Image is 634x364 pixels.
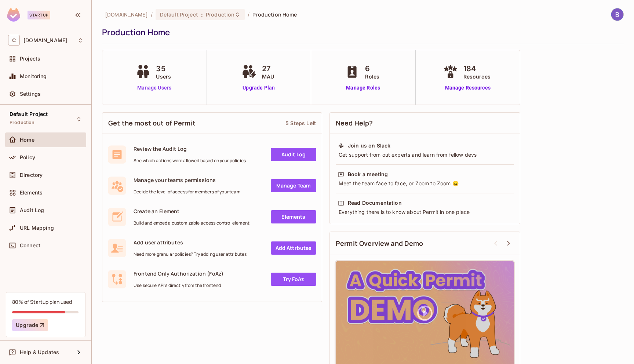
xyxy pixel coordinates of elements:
[20,154,35,160] span: Policy
[134,239,247,246] span: Add user attributes
[20,91,41,97] span: Settings
[338,151,512,159] div: Get support from out experts and learn from fellow devs
[343,84,383,92] a: Manage Roles
[108,119,196,128] span: Get the most out of Permit
[20,207,44,213] span: Audit Log
[134,176,240,183] span: Manage your teams permissions
[10,120,35,125] span: Production
[463,73,491,80] span: Resources
[262,63,274,74] span: 27
[248,11,249,18] li: /
[20,349,59,355] span: Help & Updates
[201,12,203,18] span: :
[20,225,54,231] span: URL Mapping
[206,11,234,18] span: Production
[611,8,623,21] img: Bradley Macnee
[338,208,512,216] div: Everything there is to know about Permit in one place
[134,189,240,195] span: Decide the level of access for members of your team
[23,37,67,43] span: Workspace: chalkboard.io
[28,11,50,19] div: Startup
[365,63,379,74] span: 6
[134,84,175,92] a: Manage Users
[271,241,316,255] a: Add Attrbutes
[463,63,491,74] span: 184
[134,220,249,226] span: Build and embed a customizable access control element
[252,11,297,18] span: Production Home
[348,199,402,207] div: Read Documentation
[336,119,373,128] span: Need Help?
[102,27,620,38] div: Production Home
[271,148,316,161] a: Audit Log
[20,172,43,178] span: Directory
[20,137,35,143] span: Home
[8,35,20,45] span: C
[7,8,20,22] img: SReyMgAAAABJRU5ErkJggg==
[271,179,316,192] a: Manage Team
[134,158,246,164] span: See which actions were allowed based on your policies
[348,171,388,178] div: Book a meeting
[156,63,171,74] span: 35
[285,120,316,127] div: 5 Steps Left
[105,11,148,18] span: the active workspace
[134,283,223,288] span: Use secure API's directly from the frontend
[12,298,72,305] div: 80% of Startup plan used
[20,56,40,62] span: Projects
[336,239,423,248] span: Permit Overview and Demo
[12,319,48,331] button: Upgrade
[365,73,379,80] span: Roles
[160,11,198,18] span: Default Project
[134,270,223,277] span: Frontend Only Authorization (FoAz)
[20,73,47,79] span: Monitoring
[151,11,153,18] li: /
[262,73,274,80] span: MAU
[348,142,390,149] div: Join us on Slack
[156,73,171,80] span: Users
[134,208,249,215] span: Create an Element
[441,84,494,92] a: Manage Resources
[10,111,48,117] span: Default Project
[338,180,512,187] div: Meet the team face to face, or Zoom to Zoom 😉
[271,273,316,286] a: Try FoAz
[134,145,246,152] span: Review the Audit Log
[240,84,278,92] a: Upgrade Plan
[271,210,316,223] a: Elements
[134,251,247,257] span: Need more granular policies? Try adding user attributes
[20,243,40,248] span: Connect
[20,190,43,196] span: Elements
